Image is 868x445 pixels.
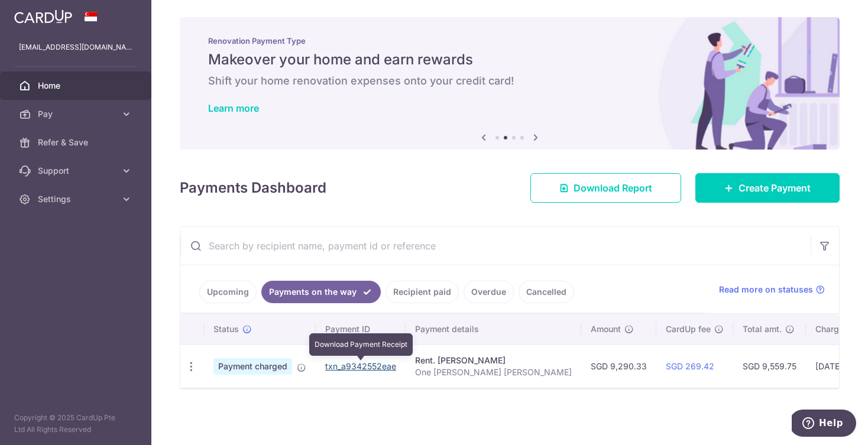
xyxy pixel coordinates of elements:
[581,345,656,388] td: SGD 9,290.33
[325,361,396,371] a: txn_a9342552eae
[719,284,813,295] span: Read more on statuses
[316,314,406,345] th: Payment ID
[261,281,381,303] a: Payments on the way
[38,80,116,92] span: Home
[180,177,326,199] h4: Payments Dashboard
[208,50,811,69] h5: Makeover your home and earn rewards
[743,323,782,335] span: Total amt.
[213,323,239,335] span: Status
[309,333,413,356] div: Download Payment Receipt
[666,361,714,371] a: SGD 269.42
[733,345,806,388] td: SGD 9,559.75
[19,41,132,53] p: [EMAIL_ADDRESS][DOMAIN_NAME]
[519,281,574,303] a: Cancelled
[208,36,811,46] p: Renovation Payment Type
[792,410,856,439] iframe: Opens a widget where you can find more information
[14,9,72,24] img: CardUp
[415,366,572,378] p: One [PERSON_NAME] [PERSON_NAME]
[180,17,840,150] img: Renovation banner
[208,74,811,88] h6: Shift your home renovation expenses onto your credit card!
[208,102,259,114] a: Learn more
[815,323,864,335] span: Charge date
[719,284,825,295] a: Read more on statuses
[38,137,116,148] span: Refer & Save
[180,227,811,265] input: Search by recipient name, payment id or reference
[38,165,116,177] span: Support
[530,173,681,203] a: Download Report
[464,281,514,303] a: Overdue
[38,193,116,205] span: Settings
[38,108,116,120] span: Pay
[213,358,292,375] span: Payment charged
[591,323,621,335] span: Amount
[415,355,572,366] div: Rent. [PERSON_NAME]
[739,181,811,195] span: Create Payment
[406,314,581,345] th: Payment details
[666,323,711,335] span: CardUp fee
[386,281,459,303] a: Recipient paid
[199,281,257,303] a: Upcoming
[574,181,652,195] span: Download Report
[695,173,840,203] a: Create Payment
